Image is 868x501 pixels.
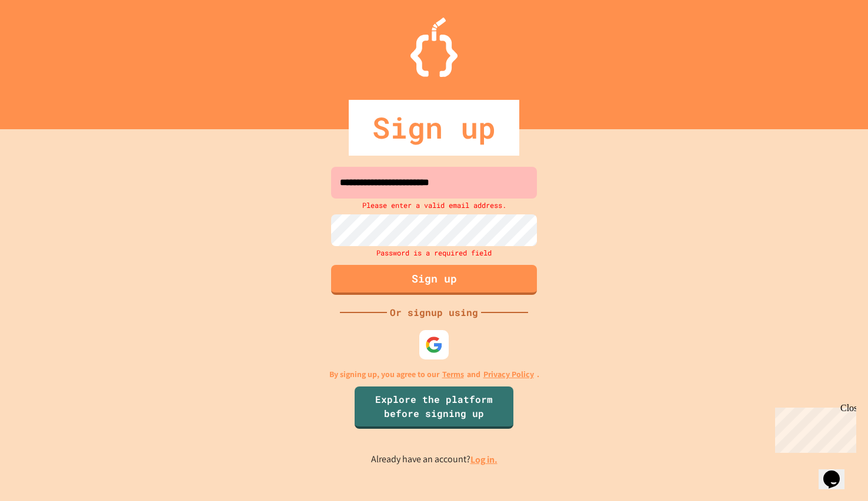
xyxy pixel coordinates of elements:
[331,265,537,295] button: Sign up
[355,386,513,429] a: Explore the platform before signing up
[328,199,540,211] div: Please enter a valid email address.
[819,454,856,489] iframe: chat widget
[329,368,539,381] p: By signing up, you agree to our and .
[328,246,540,259] div: Password is a required field
[442,368,464,381] a: Terms
[349,100,519,156] div: Sign up
[470,453,498,466] a: Log in.
[371,452,498,467] p: Already have an account?
[410,18,458,77] img: Logo.svg
[5,5,81,75] div: Chat with us now!Close
[387,305,481,320] div: Or signup using
[770,403,856,453] iframe: chat widget
[483,368,534,381] a: Privacy Policy
[425,336,443,354] img: google-icon.svg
